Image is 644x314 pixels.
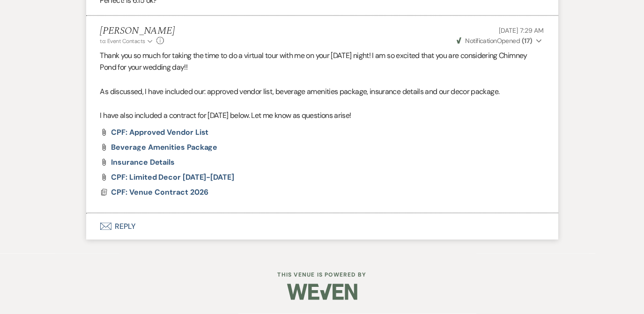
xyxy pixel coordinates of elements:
button: CPF: Venue Contract 2026 [111,187,211,198]
span: Notification [466,37,497,45]
span: Opened [457,37,533,45]
p: Thank you so much for taking the time to do a virtual tour with me on your [DATE] night! I am so ... [100,50,544,73]
span: [DATE] 7:29 AM [499,26,544,35]
a: CPF: Approved Vendor List [111,129,209,136]
span: CPF: Venue Contract 2026 [111,187,209,197]
img: Weven Logo [287,276,357,308]
strong: ( 17 ) [522,37,533,45]
span: CPF: Limited Decor [DATE]-[DATE] [111,172,234,182]
span: CPF: Approved Vendor List [111,127,209,137]
a: CPF: Limited Decor [DATE]-[DATE] [111,174,234,181]
a: Insurance Details [111,159,175,166]
button: Reply [86,213,558,240]
span: Insurance Details [111,157,175,167]
a: Beverage Amenities Package [111,144,218,151]
button: to: Event Contacts [100,37,154,45]
p: As discussed, I have included our: approved vendor list, beverage amenities package, insurance de... [100,86,544,98]
p: I have also included a contract for [DATE] below. Let me know as questions arise! [100,110,544,122]
span: Beverage Amenities Package [111,142,218,152]
button: NotificationOpened (17) [455,36,544,46]
h5: [PERSON_NAME] [100,25,175,37]
span: to: Event Contacts [100,37,145,45]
